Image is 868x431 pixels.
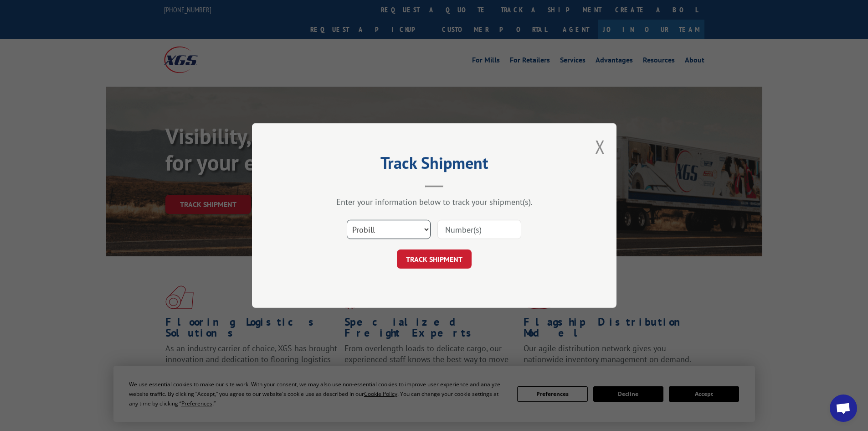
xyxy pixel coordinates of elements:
div: Open chat [830,395,857,422]
h2: Track Shipment [298,156,571,174]
input: Number(s) [437,220,521,239]
button: TRACK SHIPMENT [397,249,472,269]
div: Enter your information below to track your shipment(s). [298,197,571,207]
button: Close modal [595,135,605,159]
